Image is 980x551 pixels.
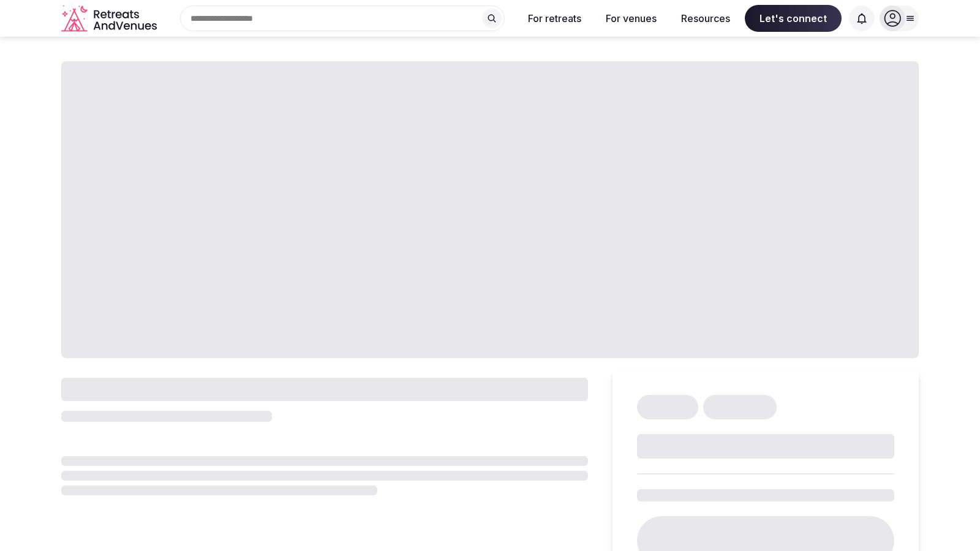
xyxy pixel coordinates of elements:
a: Visit the homepage [61,5,159,32]
button: Resources [671,5,740,32]
svg: Retreats and Venues company logo [61,5,159,32]
span: Let's connect [745,5,842,32]
button: For retreats [518,5,591,32]
button: For venues [596,5,666,32]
